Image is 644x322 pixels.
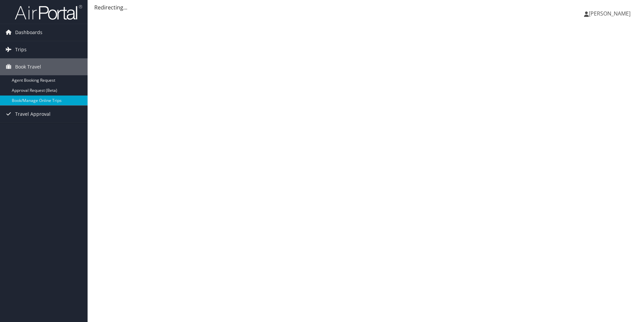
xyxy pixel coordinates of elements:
[15,24,42,41] span: Dashboards
[15,58,41,75] span: Book Travel
[584,3,637,24] a: [PERSON_NAME]
[15,41,27,58] span: Trips
[94,3,637,11] div: Redirecting...
[15,106,51,123] span: Travel Approval
[15,4,82,20] img: airportal-logo.png
[589,10,631,17] span: [PERSON_NAME]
